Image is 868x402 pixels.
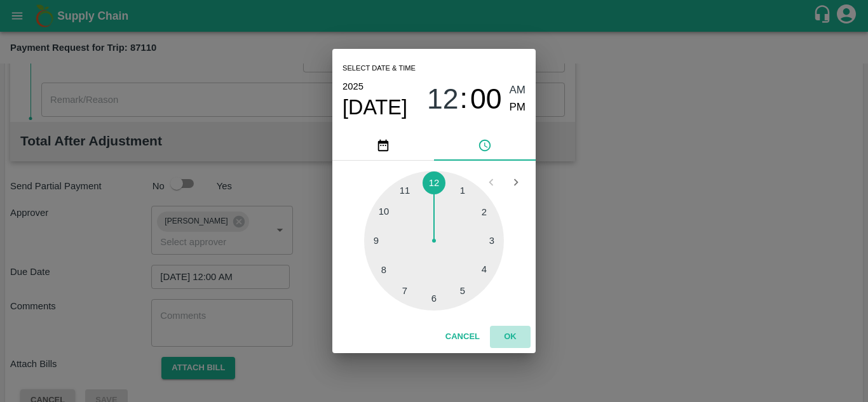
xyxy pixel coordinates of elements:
button: Open next view [504,170,528,194]
button: Cancel [440,326,485,348]
span: : [460,82,468,116]
button: 2025 [342,78,363,95]
button: 00 [470,82,502,116]
button: pick date [332,130,434,161]
button: [DATE] [342,95,407,120]
span: Select date & time [342,59,416,78]
button: 12 [427,82,459,116]
button: OK [490,326,531,348]
button: PM [510,99,526,116]
button: AM [510,82,526,99]
button: pick time [434,130,536,161]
